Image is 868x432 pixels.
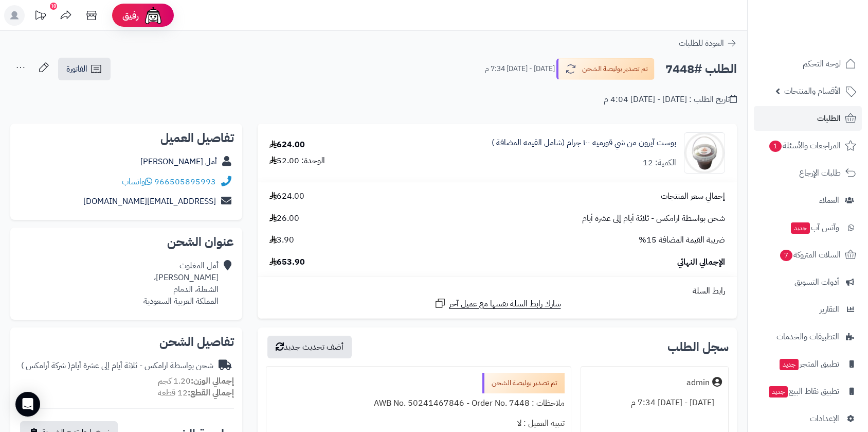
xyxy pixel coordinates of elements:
div: Open Intercom Messenger [15,392,40,417]
img: 1757575431-Photoroom_%D9%A1%D9%A4%D9%A4%D9%A7%D9%A0%D9%A3%D9%A1%D9%A9_%D9%A1%D9%A0%D9%A0%D9%A7%D9... [684,132,725,174]
a: العملاء [754,188,862,213]
a: تحديثات المنصة [27,5,53,28]
span: المراجعات والأسئلة [768,139,841,153]
span: السلات المتروكة [779,248,841,262]
a: الإعدادات [754,406,862,431]
img: logo-2.png [798,17,858,39]
small: 12 قطعة [158,387,234,399]
button: تم تصدير بوليصة الشحن [556,58,655,80]
span: 653.90 [269,256,305,268]
div: تاريخ الطلب : [DATE] - [DATE] 4:04 م [604,94,737,106]
div: admin [686,377,710,389]
div: شحن بواسطة ارامكس - ثلاثة أيام إلى عشرة أيام [21,360,213,372]
span: 26.00 [269,213,299,224]
h2: تفاصيل الشحن [19,336,234,348]
span: الفاتورة [66,63,87,75]
small: [DATE] - [DATE] 7:34 م [485,64,555,74]
span: جديد [780,359,799,370]
a: واتساب [122,176,152,188]
div: الوحدة: 52.00 [269,155,325,167]
a: أمل [PERSON_NAME] [140,155,217,168]
a: طلبات الإرجاع [754,161,862,185]
span: تطبيق نقاط البيع [768,384,839,399]
span: الأقسام والمنتجات [784,84,841,98]
span: تطبيق المتجر [779,357,839,371]
span: لوحة التحكم [803,57,841,71]
div: [DATE] - [DATE] 7:34 م [587,393,722,413]
strong: إجمالي القطع: [188,387,234,399]
a: العودة للطلبات [679,37,737,49]
a: تطبيق نقاط البيعجديد [754,379,862,404]
span: الإعدادات [810,411,839,426]
div: رابط السلة [262,285,733,297]
span: الطلبات [817,111,841,126]
a: أدوات التسويق [754,270,862,295]
span: شارك رابط السلة نفسها مع عميل آخر [449,298,561,310]
a: التطبيقات والخدمات [754,324,862,349]
span: شحن بواسطة ارامكس - ثلاثة أيام إلى عشرة أيام [582,213,725,224]
span: ( شركة أرامكس ) [21,359,70,372]
span: 3.90 [269,234,294,246]
div: الكمية: 12 [643,157,676,169]
div: ملاحظات : AWB No. 50241467846 - Order No. 7448 [273,393,565,413]
a: التقارير [754,297,862,322]
span: جديد [791,222,810,234]
h3: سجل الطلب [667,341,729,353]
small: 1.20 كجم [158,375,234,387]
img: ai-face.png [143,5,164,26]
div: تم تصدير بوليصة الشحن [482,373,565,393]
a: السلات المتروكة7 [754,243,862,267]
span: أدوات التسويق [794,275,839,289]
a: 966505895993 [154,176,216,188]
h2: عنوان الشحن [19,236,234,248]
span: التقارير [820,302,839,317]
span: طلبات الإرجاع [799,166,841,180]
a: الفاتورة [58,58,111,80]
a: بوست آيرون من شي قورميه ١٠٠ جرام (شامل القيمه المضافة ) [492,137,676,149]
span: العودة للطلبات [679,37,724,49]
span: 624.00 [269,191,304,202]
span: جديد [769,386,788,398]
a: الطلبات [754,106,862,131]
strong: إجمالي الوزن: [191,375,234,387]
span: التطبيقات والخدمات [776,330,839,344]
a: تطبيق المتجرجديد [754,352,862,376]
span: ضريبة القيمة المضافة 15% [639,234,725,246]
div: أمل المغلوث [PERSON_NAME]، الشعلة، الدمام المملكة العربية السعودية [143,260,219,307]
div: 624.00 [269,139,305,151]
span: إجمالي سعر المنتجات [661,191,725,202]
button: أضف تحديث جديد [267,336,352,358]
a: [EMAIL_ADDRESS][DOMAIN_NAME] [83,195,216,208]
a: وآتس آبجديد [754,215,862,240]
span: وآتس آب [790,220,839,235]
span: رفيق [122,9,139,22]
span: 1 [769,140,782,152]
h2: تفاصيل العميل [19,132,234,144]
span: العملاء [819,193,839,208]
span: 7 [780,249,793,262]
div: 10 [50,3,57,10]
a: المراجعات والأسئلة1 [754,133,862,158]
a: لوحة التحكم [754,51,862,76]
a: شارك رابط السلة نفسها مع عميل آخر [434,297,561,310]
h2: الطلب #7448 [665,59,737,80]
span: الإجمالي النهائي [677,256,725,268]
